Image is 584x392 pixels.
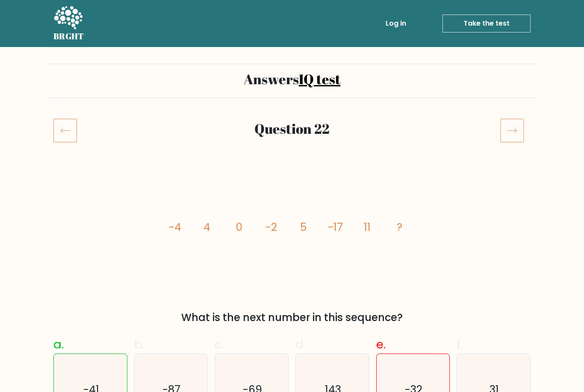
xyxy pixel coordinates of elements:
[53,336,64,353] span: a.
[134,336,145,353] span: b.
[328,220,343,235] tspan: -17
[397,220,402,235] tspan: ?
[300,220,307,235] tspan: 5
[364,220,371,235] tspan: 11
[295,336,306,353] span: d.
[94,121,490,137] h2: Question 22
[299,70,341,88] a: IQ test
[236,220,242,235] tspan: 0
[382,15,410,32] a: Log in
[204,220,210,235] tspan: 4
[442,15,531,32] a: Take the test
[53,31,84,41] h5: BRGHT
[265,220,277,235] tspan: -2
[53,3,84,44] a: BRGHT
[169,220,181,235] tspan: -4
[376,336,386,353] span: e.
[53,71,531,87] h2: Answers
[59,310,525,325] div: What is the next number in this sequence?
[457,336,463,353] span: f.
[215,336,224,353] span: c.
